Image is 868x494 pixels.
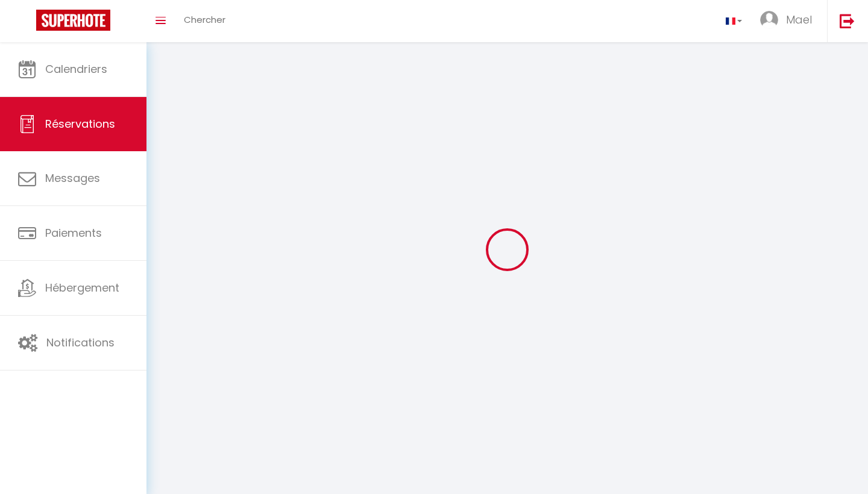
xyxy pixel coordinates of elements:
[760,11,778,29] img: ...
[45,61,107,77] span: Calendriers
[184,13,225,26] span: Chercher
[45,280,119,295] span: Hébergement
[46,335,115,350] span: Notifications
[36,10,110,31] img: Super Booking
[45,170,100,186] span: Messages
[786,12,812,27] span: Mael
[840,13,855,28] img: logout
[45,116,115,131] span: Réservations
[45,225,102,240] span: Paiements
